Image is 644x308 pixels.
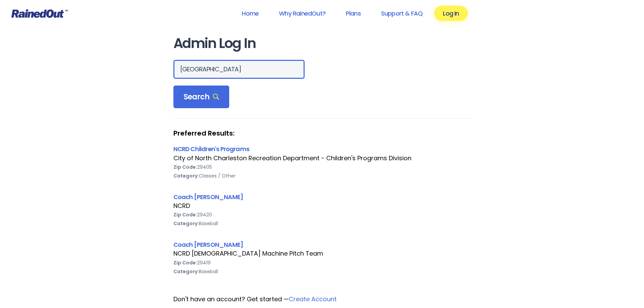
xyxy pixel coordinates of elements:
[173,163,471,171] div: 29405
[173,268,199,275] b: Category:
[173,220,199,227] b: Category:
[434,6,468,21] a: Log In
[289,295,337,303] a: Create Account
[173,240,243,249] a: Coach [PERSON_NAME]
[173,193,243,201] a: Coach [PERSON_NAME]
[173,249,471,258] div: NCRD [DEMOGRAPHIC_DATA] Machine Pitch Team
[173,145,249,153] a: NCRD Children's Programs
[184,92,219,102] span: Search
[173,154,471,163] div: City of North Charleston Recreation Department - Children's Programs Division
[173,144,471,153] div: NCRD Children's Programs
[173,211,197,218] b: Zip Code:
[173,210,471,219] div: 29420
[173,129,471,138] strong: Preferred Results:
[173,192,471,202] div: Coach [PERSON_NAME]
[173,259,197,266] b: Zip Code:
[337,6,369,21] a: Plans
[173,86,230,109] div: Search
[173,202,471,210] div: NCRD
[173,267,471,276] div: Baseball
[173,219,471,228] div: Baseball
[372,6,431,21] a: Support & FAQ
[173,240,471,249] div: Coach [PERSON_NAME]
[173,60,305,79] input: Search Orgs…
[173,171,471,180] div: Classes / Other
[173,36,471,51] h1: Admin Log In
[173,172,199,179] b: Category:
[233,6,267,21] a: Home
[270,6,334,21] a: Why RainedOut?
[173,258,471,267] div: 29419
[173,164,197,170] b: Zip Code:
